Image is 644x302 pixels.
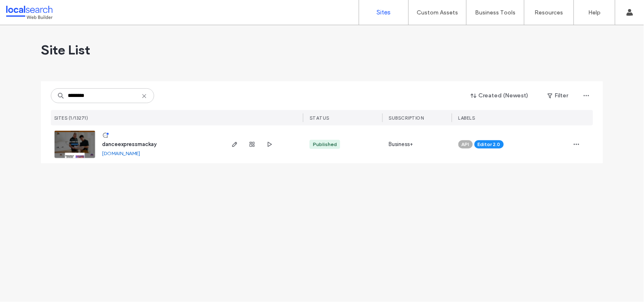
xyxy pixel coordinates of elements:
[417,9,458,16] label: Custom Assets
[377,9,391,16] label: Sites
[389,115,424,121] span: SUBSCRIPTION
[102,141,157,147] a: danceexpressmackay
[475,9,516,16] label: Business Tools
[589,9,601,16] label: Help
[535,9,563,16] label: Resources
[19,6,36,13] span: Help
[310,115,329,121] span: STATUS
[389,140,413,149] span: Business+
[313,141,337,148] div: Published
[478,141,501,148] span: Editor 2.0
[539,89,577,102] button: Filter
[41,42,90,58] span: Site List
[102,150,140,156] a: [DOMAIN_NAME]
[54,115,88,121] span: SITES (1/13271)
[458,115,475,121] span: LABELS
[464,89,536,102] button: Created (Newest)
[462,141,470,148] span: API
